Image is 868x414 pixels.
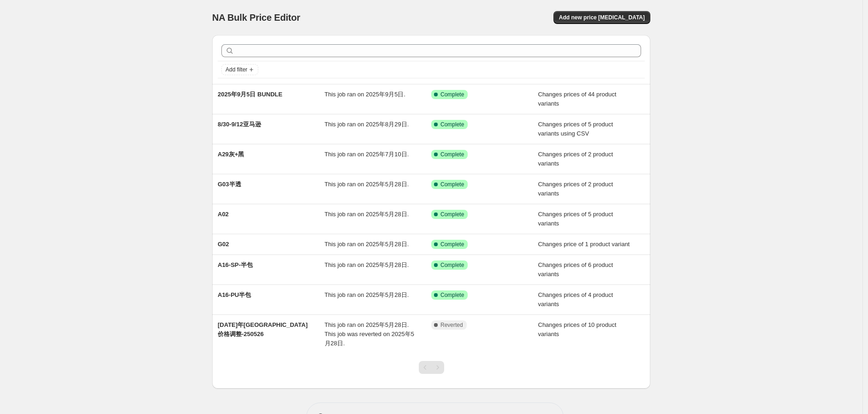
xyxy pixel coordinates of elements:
[218,321,308,337] span: [DATE]年[GEOGRAPHIC_DATA]价格调整-250526
[218,121,261,128] span: 8/30-9/12亚马逊
[325,91,406,98] span: This job ran on 2025年9月5日.
[538,121,613,137] span: Changes prices of 5 product variants using CSV
[325,121,409,128] span: This job ran on 2025年8月29日.
[325,151,409,158] span: This job ran on 2025年7月10日.
[440,321,463,329] span: Reverted
[559,14,645,21] span: Add new price [MEDICAL_DATA]
[218,291,251,298] span: A16-PU半包
[212,12,300,23] span: NA Bulk Price Editor
[440,291,464,299] span: Complete
[325,211,409,218] span: This job ran on 2025年5月28日.
[538,181,613,197] span: Changes prices of 2 product variants
[440,181,464,188] span: Complete
[440,91,464,98] span: Complete
[440,121,464,128] span: Complete
[218,241,229,248] span: G02
[538,241,630,248] span: Changes price of 1 product variant
[440,241,464,248] span: Complete
[325,291,409,298] span: This job ran on 2025年5月28日.
[325,261,409,268] span: This job ran on 2025年5月28日.
[221,64,258,75] button: Add filter
[218,91,282,98] span: 2025年9月5日 BUNDLE
[440,151,464,158] span: Complete
[538,321,617,337] span: Changes prices of 10 product variants
[218,151,244,158] span: A29灰+黑
[440,211,464,218] span: Complete
[218,211,229,218] span: A02
[226,66,247,73] span: Add filter
[538,261,613,278] span: Changes prices of 6 product variants
[538,291,613,308] span: Changes prices of 4 product variants
[218,261,253,268] span: A16-SP-半包
[538,91,617,107] span: Changes prices of 44 product variants
[440,261,464,269] span: Complete
[325,321,414,347] span: This job ran on 2025年5月28日. This job was reverted on 2025年5月28日.
[553,11,650,24] button: Add new price [MEDICAL_DATA]
[419,361,444,374] nav: Pagination
[325,181,409,188] span: This job ran on 2025年5月28日.
[325,241,409,248] span: This job ran on 2025年5月28日.
[218,181,241,188] span: G03半透
[538,211,613,227] span: Changes prices of 5 product variants
[538,151,613,167] span: Changes prices of 2 product variants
